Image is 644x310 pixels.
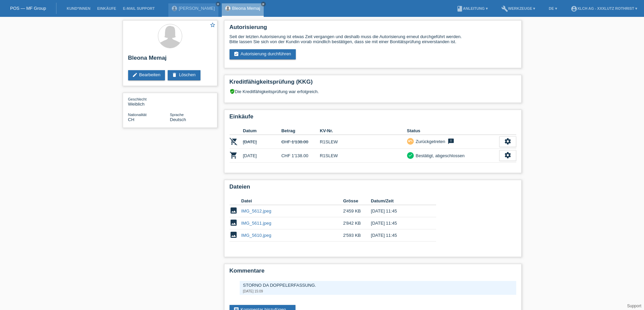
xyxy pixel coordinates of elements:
[128,96,170,107] div: Weiblich
[216,2,220,6] a: close
[571,5,577,12] i: account_circle
[132,72,138,78] i: edit
[371,205,426,217] td: [DATE] 11:45
[63,6,94,10] a: Kund*innen
[210,22,216,28] i: star_border
[128,113,147,117] span: Nationalität
[230,89,235,94] i: verified_user
[281,135,320,149] td: CHF 1'138.00
[243,283,513,288] div: STORNO DA DOPPELERFASSUNG.
[343,197,371,205] th: Grösse
[234,51,239,57] i: assignment_turned_in
[230,113,516,123] h2: Einkäufe
[501,5,508,12] i: build
[230,206,238,215] i: image
[498,6,539,10] a: buildWerkzeuge ▾
[230,89,516,99] div: Die Kreditfähigkeitsprüfung war erfolgreich.
[408,139,413,143] i: undo
[230,231,238,239] i: image
[456,5,463,12] i: book
[627,304,641,308] a: Support
[343,229,371,242] td: 2'593 KB
[210,22,216,29] a: star_border
[243,135,282,149] td: [DATE]
[243,127,282,135] th: Datum
[230,49,296,59] a: assignment_turned_inAutorisierung durchführen
[320,127,407,135] th: KV-Nr.
[343,205,371,217] td: 2'459 KB
[504,138,511,145] i: settings
[216,2,220,6] i: close
[170,117,186,122] span: Deutsch
[545,6,560,10] a: DE ▾
[128,117,135,122] span: Schweiz
[230,79,516,89] h2: Kreditfähigkeitsprüfung (KKG)
[128,70,165,80] a: editBearbeiten
[243,149,282,163] td: [DATE]
[10,6,46,11] a: POS — MF Group
[230,24,516,34] h2: Autorisierung
[241,197,343,205] th: Datei
[504,151,511,159] i: settings
[262,2,265,6] i: close
[371,197,426,205] th: Datum/Zeit
[172,72,177,78] i: delete
[241,208,271,214] a: IMG_5612.jpeg
[414,138,445,145] div: Zurückgetreten
[120,6,158,10] a: E-Mail Support
[128,97,147,101] span: Geschlecht
[414,152,465,159] div: Bestätigt, abgeschlossen
[343,217,371,229] td: 2'842 KB
[179,6,215,11] a: [PERSON_NAME]
[232,6,260,11] a: Bleona Memaj
[230,34,516,44] div: Seit der letzten Autorisierung ist etwas Zeit vergangen und deshalb muss die Autorisierung erneut...
[320,135,407,149] td: R1SLEW
[241,221,271,226] a: IMG_5611.jpeg
[168,70,200,80] a: deleteLöschen
[567,6,641,10] a: account_circleXLCH AG - XXXLutz Rothrist ▾
[230,137,238,145] i: POSP00028336
[320,149,407,163] td: R1SLEW
[230,151,238,159] i: POSP00028337
[261,2,266,6] a: close
[407,127,499,135] th: Status
[408,153,413,158] i: check
[230,184,516,194] h2: Dateien
[94,6,119,10] a: Einkäufe
[128,55,212,65] h2: Bleona Memaj
[447,138,455,145] i: feedback
[371,217,426,229] td: [DATE] 11:45
[243,289,513,293] div: [DATE] 15:09
[281,149,320,163] td: CHF 1'138.00
[281,127,320,135] th: Betrag
[241,233,271,238] a: IMG_5610.jpeg
[230,267,516,278] h2: Kommentare
[170,113,184,117] span: Sprache
[453,6,491,10] a: bookAnleitung ▾
[371,229,426,242] td: [DATE] 11:45
[230,219,238,227] i: image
